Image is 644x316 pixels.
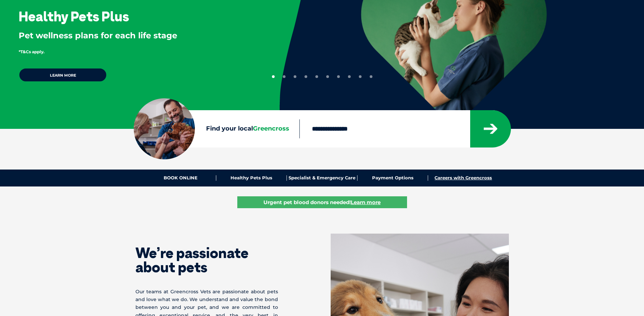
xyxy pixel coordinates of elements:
[19,68,107,82] a: Learn more
[19,49,44,54] span: *T&Cs apply.
[315,75,318,78] button: 5 of 10
[370,75,372,78] button: 10 of 10
[428,175,498,181] a: Careers with Greencross
[326,75,329,78] button: 6 of 10
[19,9,129,23] h3: Healthy Pets Plus
[359,75,362,78] button: 9 of 10
[135,246,278,274] h1: We’re passionate about pets
[283,75,286,78] button: 2 of 10
[287,175,357,181] a: Specialist & Emergency Care
[216,175,287,181] a: Healthy Pets Plus
[294,75,296,78] button: 3 of 10
[134,124,299,134] label: Find your local
[253,125,289,132] span: Greencross
[305,75,307,78] button: 4 of 10
[19,30,257,41] p: Pet wellness plans for each life stage
[272,75,275,78] button: 1 of 10
[146,175,216,181] a: BOOK ONLINE
[631,31,638,38] button: Search
[237,196,407,208] a: Urgent pet blood donors needed!Learn more
[357,175,428,181] a: Payment Options
[351,199,381,205] u: Learn more
[348,75,351,78] button: 8 of 10
[337,75,340,78] button: 7 of 10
